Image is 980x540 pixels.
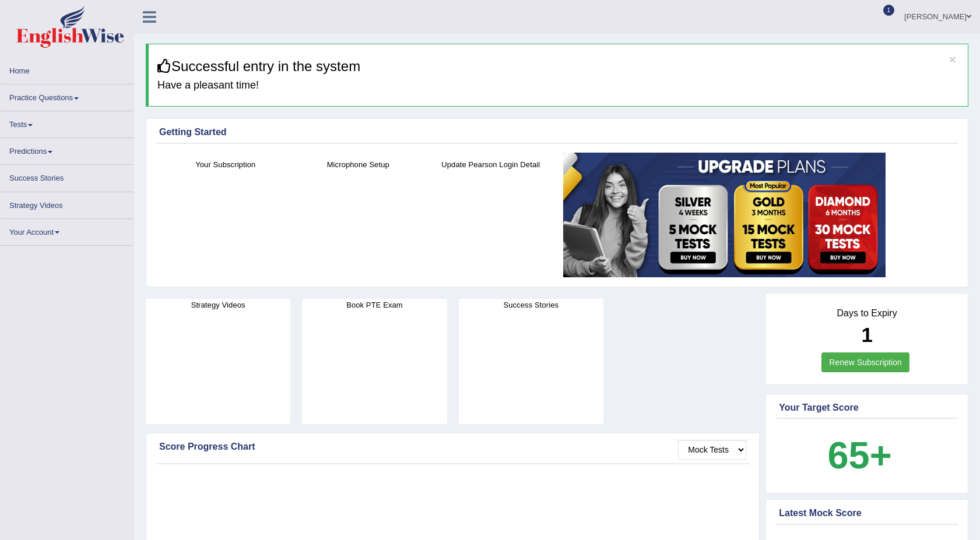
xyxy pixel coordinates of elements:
a: Home [1,58,134,80]
div: Your Target Score [779,401,955,415]
div: Latest Mock Score [779,506,955,520]
h3: Successful entry in the system [157,59,959,74]
a: Practice Questions [1,84,134,107]
span: 1 [883,5,895,16]
h4: Update Pearson Login Detail [430,158,552,171]
h4: Days to Expiry [779,308,955,319]
h4: Book PTE Exam [302,299,447,311]
a: Your Account [1,219,134,242]
h4: Success Stories [459,299,603,311]
h4: Have a pleasant time! [157,80,959,91]
button: × [949,53,956,65]
a: Tests [1,111,134,134]
div: Score Progress Chart [159,440,746,454]
h4: Microphone Setup [298,158,419,171]
a: Success Stories [1,165,134,188]
b: 1 [861,323,872,346]
div: Getting Started [159,125,955,139]
img: small5.jpg [563,153,886,277]
b: 65+ [827,434,891,477]
h4: Strategy Videos [146,299,290,311]
a: Renew Subscription [821,352,909,372]
h4: Your Subscription [165,158,286,171]
a: Strategy Videos [1,192,134,215]
a: Predictions [1,138,134,161]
